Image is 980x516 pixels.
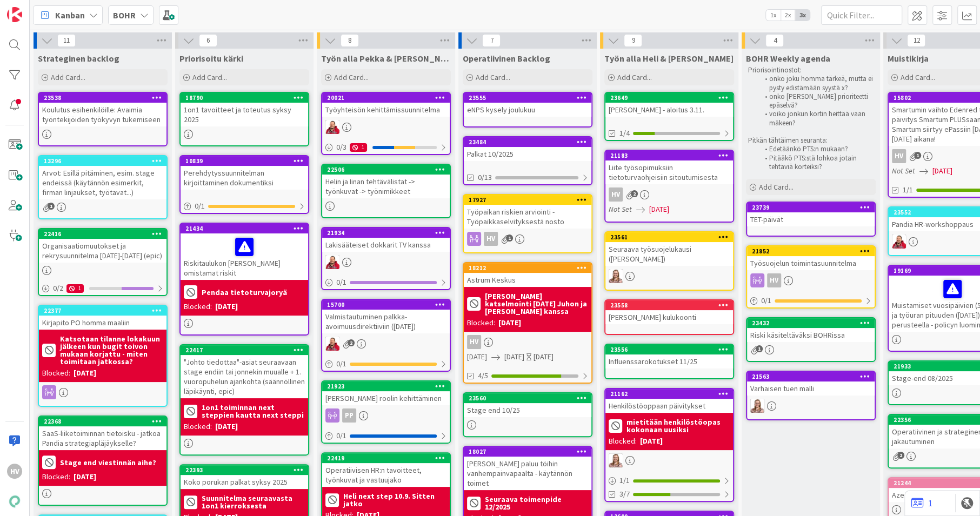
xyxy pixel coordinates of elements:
div: [PERSON_NAME] kulukoonti [605,310,733,324]
span: Strateginen backlog [38,53,119,64]
img: JS [325,255,339,269]
div: 21183 [610,152,733,159]
span: Muistikirja [888,53,929,64]
input: Quick Filter... [821,5,902,25]
span: 7 [482,34,501,47]
div: 23556Influenssarokotukset 11/25 [605,345,733,368]
div: 21852 [752,247,875,255]
div: PP [322,408,450,423]
div: 18212 [464,263,591,273]
i: Not Set [609,204,632,214]
div: 22419 [322,453,450,463]
div: 13296 [44,157,166,165]
div: Blocked: [42,367,70,379]
span: 1x [766,10,781,21]
li: onko [PERSON_NAME] prioriteetti epäselvä? [759,92,874,110]
div: 22417 [185,346,308,354]
i: Not Set [892,166,915,176]
div: [DATE] [534,351,554,363]
span: Add Card... [617,72,652,82]
div: 13296Arvot: Esillä pitäminen, esim. stage endeissä (käytännön esimerkit, firman linjaukset, työta... [39,156,166,199]
div: 21183 [605,151,733,160]
span: 4 [765,34,784,47]
div: 1 [66,284,84,293]
span: Työn alla Pekka & Juhani [321,53,451,64]
div: IH [605,269,733,283]
div: 23484Palkat 10/2025 [464,137,591,161]
span: [DATE] [504,351,524,363]
div: Koko porukan palkat syksy 2025 [181,475,308,489]
div: 23555eNPS kysely joulukuu [464,93,591,117]
span: [DATE] [649,204,669,215]
b: Katsotaan tilanne lokakuun jälkeen kun bugit toivon mukaan korjattu - miten toimitaan jatkossa? [60,335,163,365]
span: 1 [756,345,763,352]
span: Add Card... [334,72,369,82]
div: 21434Riskitaulukon [PERSON_NAME] omistamat riskit [181,224,308,280]
div: 23432 [752,319,875,327]
img: JS [325,337,339,351]
div: 20021 [327,94,450,102]
div: Palkat 10/2025 [464,147,591,161]
span: 1/1 [903,184,913,196]
div: HV [464,232,591,246]
div: 1 [350,143,367,152]
div: 21563Varhaisen tuen malli [747,372,875,396]
div: 22416Organisaatiomuutokset ja rekrysuunnitelma [DATE]-[DATE] (epic) [39,229,166,263]
span: Add Card... [192,72,227,82]
div: 1on1 tavoitteet ja toteutus syksy 2025 [181,103,308,126]
div: JS [322,255,450,269]
div: 10839 [181,156,308,166]
span: 2x [781,10,795,21]
span: 0 / 2 [53,283,63,294]
div: 22506 [322,165,450,175]
div: Perehdytyssuunnitelman kirjoittaminen dokumentiksi [181,166,308,190]
div: 21162Henkilöstöoppaan päivitykset [605,389,733,413]
div: 15700 [327,301,450,309]
b: BOHR [113,10,136,21]
span: 2 [348,339,355,346]
div: 23556 [610,346,733,353]
div: 17927 [464,195,591,205]
div: TET-päivät [747,212,875,226]
div: 0/1 [322,357,450,371]
div: 23560 [469,394,591,402]
div: 22506Helin ja Iinan tehtävälistat -> työnkuvat -> työnimikkeet [322,165,450,198]
div: 23649 [610,94,733,102]
span: 0 / 1 [195,200,205,212]
div: 15700Valmistautuminen palkka-avoimuusdirektiiviin ([DATE]) [322,300,450,333]
div: 23561 [605,232,733,242]
div: 21183Liite työsopimuksiin tietoturvaohjeisiin sitoutumisesta [605,151,733,184]
span: 0 / 1 [336,277,346,288]
div: 18027 [464,447,591,457]
img: IH [750,399,764,413]
div: SaaS-liiketoiminnan tietoisku - jatkoa Pandia strategiapläjäykselle? [39,426,166,450]
div: 10839 [185,157,308,165]
div: 21563 [747,372,875,381]
span: 0 / 1 [336,430,346,441]
div: 18212 [469,264,591,272]
span: 2 [897,452,904,459]
div: Koulutus esihenkilöille: Avaimia työntekijöiden työkyvyn tukemiseen [39,103,166,126]
div: 23484 [469,138,591,146]
div: Blocked: [609,435,637,447]
div: HV [609,187,623,202]
div: Työsuojelun toimintasuunnitelma [747,256,875,270]
img: avatar [7,494,22,509]
span: Add Card... [759,182,794,192]
b: Seuraava toimenpide 12/2025 [485,495,588,511]
b: 1on1 toiminnan next steppien kautta next steppi [202,404,305,419]
div: Riskitaulukon [PERSON_NAME] omistamat riskit [181,233,308,280]
div: 17927Työpaikan riskien arviointi - Työpaikkaselvityksestä nosto [464,195,591,229]
div: 22377 [39,306,166,316]
span: Työn alla Heli & Iina [604,53,734,64]
div: 21852 [747,246,875,256]
img: IH [609,453,623,467]
div: 0/21 [39,282,166,295]
b: Suunnitelma seuraavasta 1on1 kierroksesta [202,494,305,510]
div: 18790 [185,94,308,102]
div: Riski käsiteltäväksi BOHRissa [747,328,875,342]
span: 8 [341,34,359,47]
div: 21923 [322,381,450,391]
div: Työyhteisön kehittämissuunnitelma [322,103,450,117]
div: 22393Koko porukan palkat syksy 2025 [181,465,308,489]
